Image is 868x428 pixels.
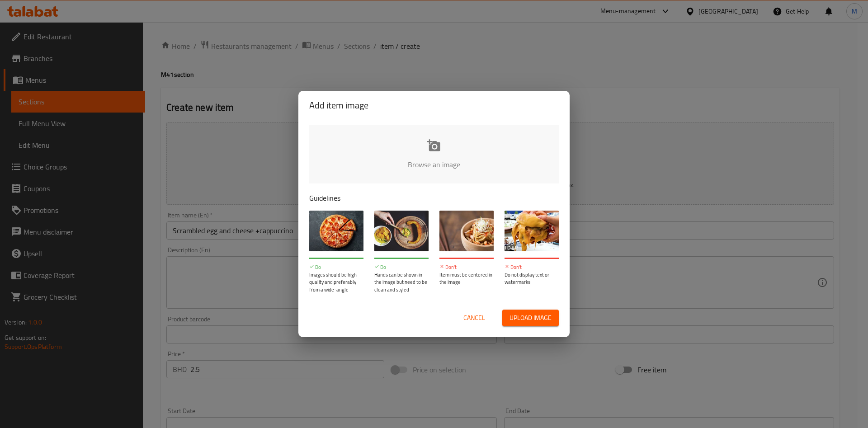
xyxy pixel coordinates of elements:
img: guide-img-4@3x.jpg [505,211,559,251]
button: Cancel [460,310,489,326]
img: guide-img-2@3x.jpg [374,211,429,251]
p: Guidelines [309,193,559,203]
img: guide-img-1@3x.jpg [309,211,363,251]
p: Images should be high-quality and preferably from a wide-angle [309,271,363,294]
img: guide-img-3@3x.jpg [439,211,494,251]
p: Do [374,263,429,271]
p: Item must be centered in the image [439,271,494,286]
span: Cancel [463,312,485,324]
span: Upload image [509,312,552,324]
p: Don't [505,263,559,271]
h2: Add item image [309,98,559,113]
p: Do not display text or watermarks [505,271,559,286]
p: Hands can be shown in the image but need to be clean and styled [374,271,429,294]
button: Upload image [502,310,559,326]
p: Don't [439,263,494,271]
p: Do [309,263,363,271]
